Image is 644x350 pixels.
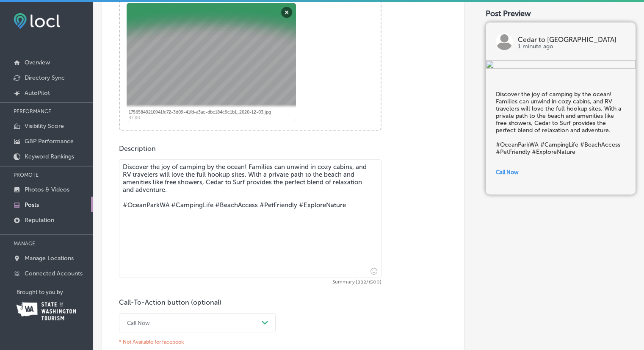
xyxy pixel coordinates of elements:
[496,33,513,50] img: logo
[119,144,156,153] label: Description
[17,289,93,295] p: Brought to you by
[367,266,377,276] span: Insert emoji
[25,201,39,208] p: Posts
[25,217,54,224] p: Reputation
[25,59,50,66] p: Overview
[119,280,381,285] span: Summary (332/1500)
[25,153,74,160] p: Keyword Rankings
[119,159,381,278] textarea: Discover the joy of camping by the ocean! Families can unwind in cozy cabins, and RV travelers wi...
[25,270,83,277] p: Connected Accounts
[518,43,625,50] p: 1 minute ago
[17,302,76,320] img: Washington Tourism
[25,74,65,81] p: Directory Sync
[518,36,625,43] p: Cedar to [GEOGRAPHIC_DATA]
[119,336,276,348] p: * Not Available for Facebook
[14,13,60,29] img: fda3e92497d09a02dc62c9cd864e3231.png
[496,91,625,156] h5: Discover the joy of camping by the ocean! Families can unwind in cozy cabins, and RV travelers wi...
[25,89,50,97] p: AutoPilot
[486,60,636,70] img: 73d710d7-07ee-4283-9ce2-220bf6cd5a93
[25,122,64,130] p: Visibility Score
[25,186,69,193] p: Photos & Videos
[25,255,74,262] p: Manage Locations
[119,298,221,306] label: Call-To-Action button (optional)
[25,138,74,145] p: GBP Performance
[496,169,519,175] span: Call Now
[127,319,150,326] div: Call Now
[486,9,636,18] div: Post Preview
